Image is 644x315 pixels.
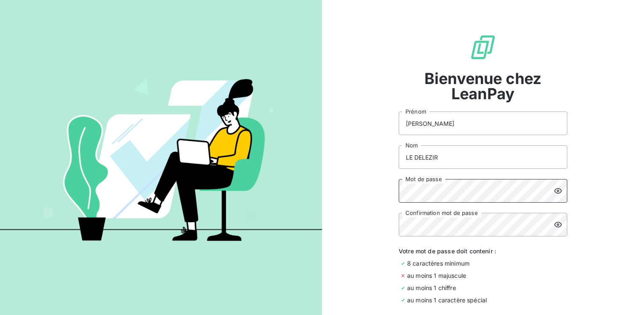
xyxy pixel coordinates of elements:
[407,259,470,268] span: 8 caractères minimum
[470,34,496,61] img: logo sigle
[407,271,466,280] span: au moins 1 majuscule
[399,71,567,101] span: Bienvenue chez LeanPay
[407,296,487,304] span: au moins 1 caractère spécial
[399,111,567,135] input: placeholder
[399,145,567,169] input: placeholder
[399,247,567,255] span: Votre mot de passe doit contenir :
[407,283,456,292] span: au moins 1 chiffre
